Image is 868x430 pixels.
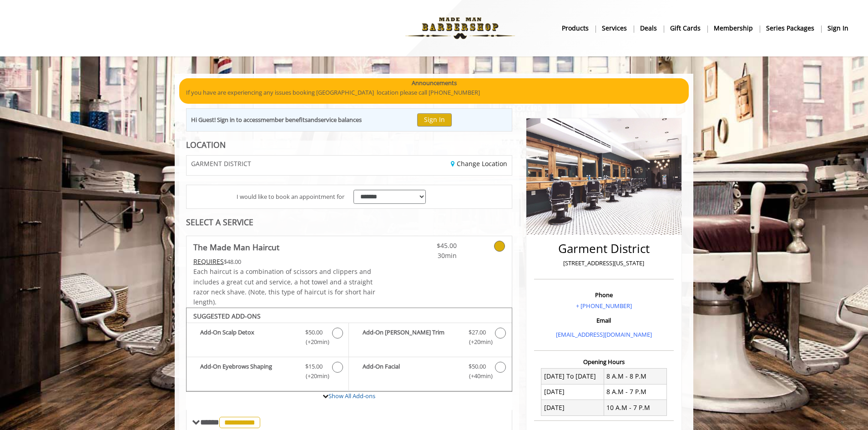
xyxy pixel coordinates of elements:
span: I would like to book an appointment for [237,192,344,202]
td: [DATE] [541,384,604,400]
label: Add-On Facial [353,362,507,383]
b: gift cards [670,23,701,33]
td: 8 A.M - 7 P.M [604,384,666,400]
span: (+20min ) [464,337,490,347]
span: (+40min ) [464,371,490,381]
h3: Email [536,317,671,324]
b: The Made Man Haircut [193,241,279,253]
span: $27.00 [469,328,486,337]
button: Sign In [417,113,452,126]
b: Membership [714,23,753,33]
td: 10 A.M - 7 P.M [604,400,666,415]
label: Add-On Beard Trim [353,328,507,349]
a: Show All Add-ons [328,392,375,400]
b: Series packages [766,23,814,33]
a: [EMAIL_ADDRESS][DOMAIN_NAME] [556,330,652,339]
span: (+20min ) [301,371,328,381]
span: $45.00 [403,241,457,251]
label: Add-On Scalp Detox [191,328,344,349]
div: $48.00 [193,257,376,267]
a: MembershipMembership [707,21,760,35]
p: [STREET_ADDRESS][US_STATE] [536,258,671,268]
div: Hi Guest! Sign in to access and [191,115,362,125]
span: 30min [403,251,457,261]
td: [DATE] [541,400,604,415]
h2: Garment District [536,242,671,255]
b: Deals [640,23,657,33]
a: Series packagesSeries packages [760,21,821,35]
span: Each haircut is a combination of scissors and clippers and includes a great cut and service, a ho... [193,267,375,306]
div: SELECT A SERVICE [186,218,512,227]
b: service balances [318,116,362,124]
td: [DATE] To [DATE] [541,369,604,384]
b: member benefits [261,116,308,124]
span: $50.00 [305,328,323,337]
a: Gift cardsgift cards [664,21,707,35]
b: Announcements [412,78,457,88]
b: Add-On Eyebrows Shaping [200,362,296,381]
a: DealsDeals [634,21,664,35]
label: Add-On Eyebrows Shaping [191,362,344,383]
b: products [562,23,589,33]
b: sign in [828,23,848,33]
span: This service needs some Advance to be paid before we block your appointment [193,257,224,266]
td: 8 A.M - 8 P.M [604,369,666,384]
a: + [PHONE_NUMBER] [576,302,632,310]
b: Services [602,23,627,33]
b: Add-On [PERSON_NAME] Trim [363,328,459,347]
span: (+20min ) [301,337,328,347]
h3: Phone [536,292,671,298]
div: The Made Man Haircut Add-onS [186,308,512,392]
b: LOCATION [186,139,226,150]
a: ServicesServices [595,21,634,35]
span: $50.00 [469,362,486,371]
a: Change Location [451,159,507,168]
b: Add-On Facial [363,362,459,381]
a: sign insign in [821,21,855,35]
a: Productsproducts [555,21,595,35]
img: Made Man Barbershop logo [398,3,523,53]
b: Add-On Scalp Detox [200,328,296,347]
p: If you have are experiencing any issues booking [GEOGRAPHIC_DATA] location please call [PHONE_NUM... [186,88,682,97]
span: GARMENT DISTRICT [191,160,251,167]
h3: Opening Hours [534,359,674,365]
span: $15.00 [305,362,323,371]
b: SUGGESTED ADD-ONS [193,312,261,320]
